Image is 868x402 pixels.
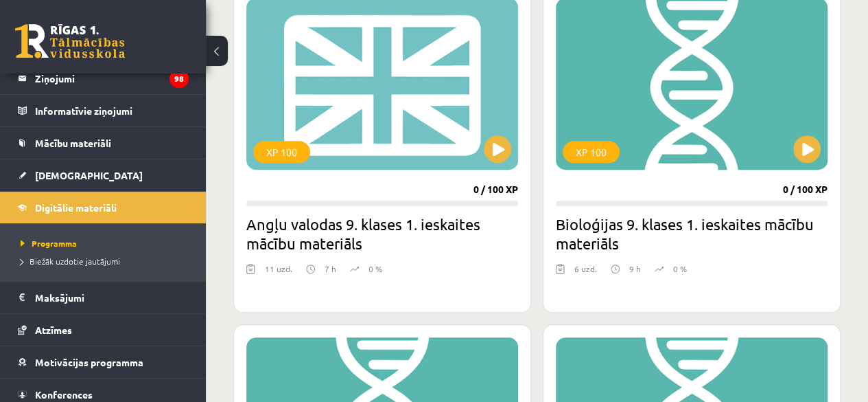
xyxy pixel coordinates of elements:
[18,95,189,126] a: Informatīvie ziņojumi
[246,214,518,253] h2: Angļu valodas 9. klases 1. ieskaites mācību materiāls
[18,282,189,313] a: Maksājumi
[18,63,189,94] a: Ziņojumi98
[21,238,77,249] span: Programma
[325,263,336,275] p: 7 h
[15,24,125,58] a: Rīgas 1. Tālmācības vidusskola
[35,95,189,126] legend: Informatīvie ziņojumi
[35,201,117,214] span: Digitālie materiāli
[35,388,93,401] span: Konferences
[368,263,382,275] p: 0 %
[253,141,310,163] div: XP 100
[563,141,620,163] div: XP 100
[629,263,641,275] p: 9 h
[18,159,189,191] a: [DEMOGRAPHIC_DATA]
[21,255,192,267] a: Biežāk uzdotie jautājumi
[265,263,292,283] div: 11 uzd.
[35,63,189,94] legend: Ziņojumi
[18,127,189,159] a: Mācību materiāli
[35,137,111,149] span: Mācību materiāli
[35,282,189,313] legend: Maksājumi
[673,263,687,275] p: 0 %
[21,256,120,267] span: Biežāk uzdotie jautājumi
[556,214,828,253] h2: Bioloģijas 9. klases 1. ieskaites mācību materiāls
[35,169,143,181] span: [DEMOGRAPHIC_DATA]
[169,69,189,88] i: 98
[18,192,189,223] a: Digitālie materiāli
[35,324,72,336] span: Atzīmes
[574,263,597,283] div: 6 uzd.
[18,314,189,346] a: Atzīmes
[35,356,143,368] span: Motivācijas programma
[21,237,192,249] a: Programma
[18,346,189,378] a: Motivācijas programma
